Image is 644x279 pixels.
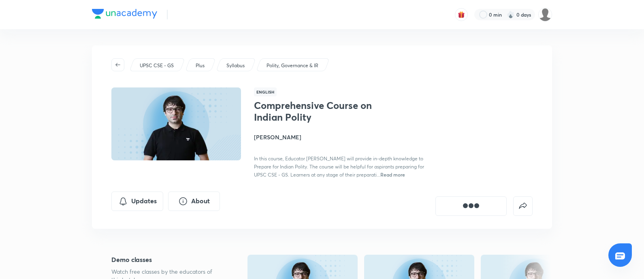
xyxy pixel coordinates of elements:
[265,62,320,69] a: Polity, Governance & IR
[267,62,318,69] p: Polity, Governance & IR
[254,100,386,123] h1: Comprehensive Course on Indian Polity
[92,9,157,19] img: Company Logo
[168,192,220,211] button: About
[538,8,552,21] img: Piali K
[111,255,222,264] h5: Demo classes
[254,87,277,96] span: English
[140,62,174,69] p: UPSC CSE - GS
[513,196,533,216] button: false
[458,11,465,18] img: avatar
[111,192,163,211] button: Updates
[92,9,157,21] a: Company Logo
[435,196,507,216] button: [object Object]
[110,87,242,161] img: Thumbnail
[139,62,175,69] a: UPSC CSE - GS
[380,171,405,178] span: Read more
[254,133,435,141] h4: [PERSON_NAME]
[226,62,245,69] p: Syllabus
[194,62,206,69] a: Plus
[254,155,424,178] span: In this course, Educator [PERSON_NAME] will provide in-depth knowledge to Prepare for Indian Poli...
[507,11,515,19] img: streak
[455,8,468,21] button: avatar
[225,62,246,69] a: Syllabus
[196,62,205,69] p: Plus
